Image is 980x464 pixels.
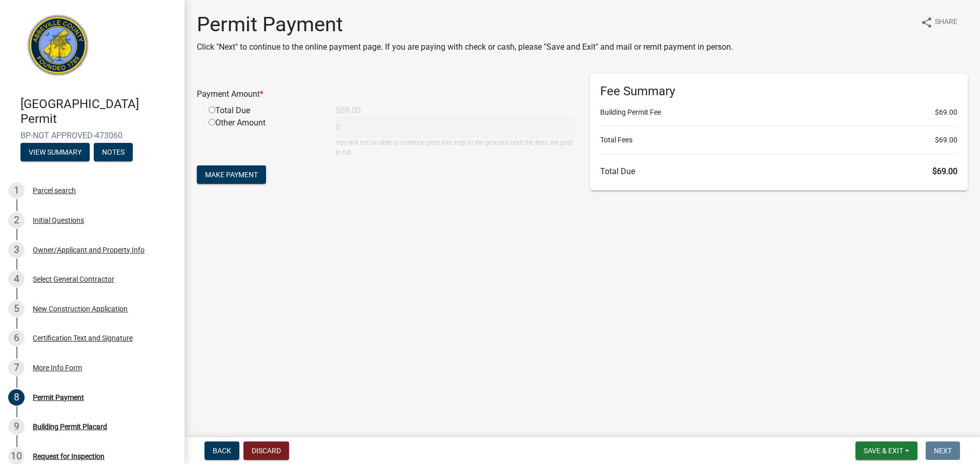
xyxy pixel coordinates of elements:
[926,441,960,460] button: Next
[189,88,582,100] div: Payment Amount
[201,117,328,157] div: Other Amount
[33,394,84,401] div: Permit Payment
[243,441,289,460] button: Discard
[600,107,957,118] li: Building Permit Fee
[205,441,239,460] button: Back
[8,242,25,258] div: 3
[94,149,133,157] wm-modal-confirm: Notes
[600,84,957,99] h6: Fee Summary
[94,143,133,161] button: Notes
[33,364,82,371] div: More Info Form
[8,330,25,346] div: 6
[201,104,328,117] div: Total Due
[855,441,917,460] button: Save & Exit
[21,131,164,140] span: BP-NOT APPROVED-473060
[213,447,231,455] span: Back
[912,12,966,32] button: shareShare
[935,16,957,29] span: Share
[8,212,25,228] div: 2
[935,135,957,145] span: $69.00
[600,135,957,145] li: Total Fees
[197,165,266,184] button: Make Payment
[8,418,25,435] div: 9
[33,276,114,283] div: Select General Contractor
[21,149,90,157] wm-modal-confirm: Summary
[33,453,105,460] div: Request for Inspection
[197,12,733,37] h1: Permit Payment
[33,217,84,224] div: Initial Questions
[33,246,145,254] div: Owner/Applicant and Property Info
[8,182,25,199] div: 1
[21,97,176,126] h4: [GEOGRAPHIC_DATA] Permit
[921,16,933,29] i: share
[33,305,128,312] div: New Construction Application
[197,41,733,53] p: Click "Next" to continue to the online payment page. If you are paying with check or cash, please...
[600,166,957,176] h6: Total Due
[8,389,25,406] div: 8
[33,187,76,194] div: Parcel search
[21,11,96,86] img: Abbeville County, South Carolina
[21,143,90,161] button: View Summary
[934,447,952,455] span: Next
[8,271,25,287] div: 4
[932,166,957,176] span: $69.00
[33,334,133,342] div: Certification Text and Signature
[33,423,107,430] div: Building Permit Placard
[205,171,258,179] span: Make Payment
[8,301,25,317] div: 5
[864,447,903,455] span: Save & Exit
[935,107,957,118] span: $69.00
[8,360,25,376] div: 7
